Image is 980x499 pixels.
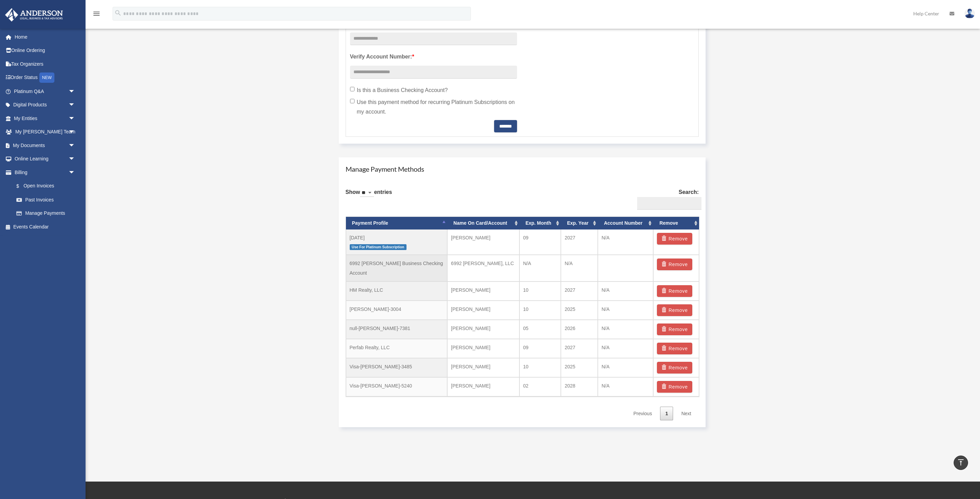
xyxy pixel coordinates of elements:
[965,9,975,18] img: User Pic
[653,217,699,229] th: Remove: activate to sort column ascending
[598,358,653,377] td: N/A
[5,152,86,166] a: Online Learningarrow_drop_down
[68,152,82,166] span: arrow_drop_down
[5,98,86,112] a: Digital Productsarrow_drop_down
[598,281,653,301] td: N/A
[346,217,448,229] th: Payment Profile: activate to sort column descending
[447,377,519,396] td: [PERSON_NAME]
[447,320,519,339] td: [PERSON_NAME]
[92,10,101,18] i: menu
[957,458,965,467] i: vertical_align_top
[561,255,598,281] td: N/A
[5,71,86,85] a: Order StatusNEW
[598,339,653,358] td: N/A
[350,99,354,103] input: Use this payment method for recurring Platinum Subscriptions on my account.
[346,187,392,204] label: Show entries
[346,301,448,320] td: [PERSON_NAME]-3004
[519,281,561,301] td: 10
[5,125,86,139] a: My [PERSON_NAME] Teamarrow_drop_down
[447,217,519,229] th: Name On Card/Account: activate to sort column ascending
[519,320,561,339] td: 05
[68,111,82,126] span: arrow_drop_down
[346,164,699,174] h4: Manage Payment Methods
[519,229,561,255] td: 09
[3,8,65,22] img: Anderson Advisors Platinum Portal
[5,84,86,98] a: Platinum Q&Aarrow_drop_down
[657,285,692,297] button: Remove
[561,229,598,255] td: 2027
[114,9,122,17] i: search
[676,407,696,421] a: Next
[20,182,24,191] span: $
[598,301,653,320] td: N/A
[561,377,598,396] td: 2028
[68,98,82,112] span: arrow_drop_down
[561,281,598,301] td: 2027
[561,320,598,339] td: 2026
[628,407,657,421] a: Previous
[519,217,561,229] th: Exp. Month: activate to sort column ascending
[519,301,561,320] td: 10
[39,73,54,83] div: NEW
[5,139,86,152] a: My Documentsarrow_drop_down
[346,281,448,301] td: HM Realty, LLC
[561,301,598,320] td: 2025
[447,301,519,320] td: [PERSON_NAME]
[10,207,82,220] a: Manage Payments
[519,377,561,396] td: 02
[360,189,374,197] select: Showentries
[954,456,968,470] a: vertical_align_top
[346,358,448,377] td: Visa-[PERSON_NAME]-3485
[657,362,692,373] button: Remove
[598,320,653,339] td: N/A
[350,86,517,95] label: Is this a Business Checking Account?
[657,324,692,335] button: Remove
[92,12,101,18] a: menu
[350,52,517,62] label: Verify Account Number:
[598,217,653,229] th: Account Number: activate to sort column ascending
[68,139,82,153] span: arrow_drop_down
[68,166,82,180] span: arrow_drop_down
[598,229,653,255] td: N/A
[657,304,692,316] button: Remove
[561,217,598,229] th: Exp. Year: activate to sort column ascending
[657,343,692,354] button: Remove
[350,87,354,91] input: Is this a Business Checking Account?
[5,44,86,57] a: Online Ordering
[519,358,561,377] td: 10
[561,339,598,358] td: 2027
[346,377,448,396] td: Visa-[PERSON_NAME]-5240
[447,281,519,301] td: [PERSON_NAME]
[5,30,86,44] a: Home
[657,381,692,393] button: Remove
[5,220,86,234] a: Events Calendar
[447,255,519,281] td: 6992 [PERSON_NAME], LLC
[346,320,448,339] td: null-[PERSON_NAME]-7381
[598,377,653,396] td: N/A
[657,233,692,245] button: Remove
[5,57,86,71] a: Tax Organizers
[447,358,519,377] td: [PERSON_NAME]
[5,166,86,179] a: Billingarrow_drop_down
[10,179,86,193] a: $Open Invoices
[519,255,561,281] td: N/A
[350,97,517,117] label: Use this payment method for recurring Platinum Subscriptions on my account.
[519,339,561,358] td: 09
[10,193,86,207] a: Past Invoices
[346,255,448,281] td: 6992 [PERSON_NAME] Business Checking Account
[447,339,519,358] td: [PERSON_NAME]
[68,125,82,139] span: arrow_drop_down
[346,339,448,358] td: Perfab Realty, LLC
[561,358,598,377] td: 2025
[68,84,82,99] span: arrow_drop_down
[657,259,692,270] button: Remove
[346,229,448,255] td: [DATE]
[660,407,673,421] a: 1
[637,197,701,210] input: Search:
[5,111,86,125] a: My Entitiesarrow_drop_down
[447,229,519,255] td: [PERSON_NAME]
[634,187,699,210] label: Search:
[350,244,407,250] span: Use For Platinum Subscription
